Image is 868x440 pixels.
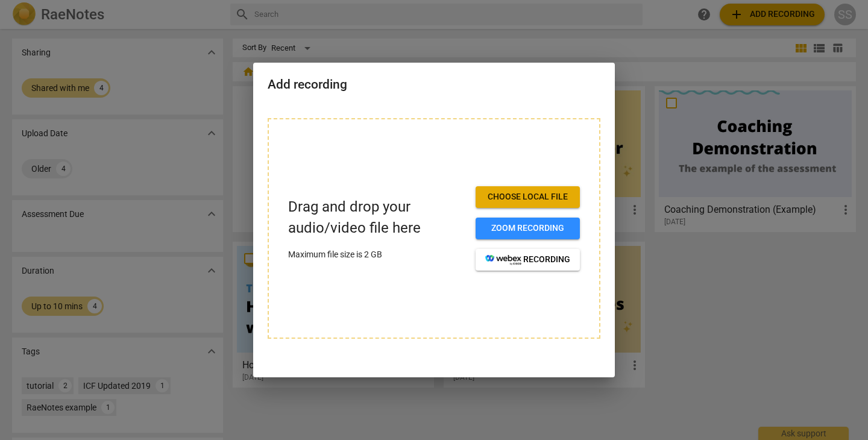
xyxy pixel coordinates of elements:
button: recording [476,249,580,271]
span: Zoom recording [485,222,570,234]
span: Choose local file [485,191,570,203]
span: recording [485,254,570,266]
button: Zoom recording [476,218,580,239]
button: Choose local file [476,186,580,208]
p: Maximum file size is 2 GB [288,248,466,261]
p: Drag and drop your audio/video file here [288,196,466,239]
h2: Add recording [268,77,600,92]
